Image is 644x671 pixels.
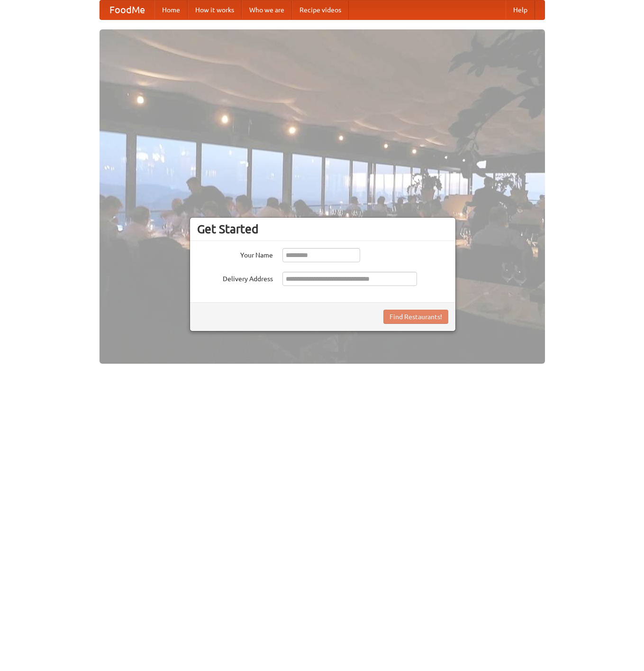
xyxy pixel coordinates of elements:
[242,0,292,19] a: Who we are
[154,0,188,19] a: Home
[188,0,242,19] a: How it works
[100,0,154,19] a: FoodMe
[197,272,273,284] label: Delivery Address
[383,310,448,324] button: Find Restaurants!
[197,222,448,236] h3: Get Started
[292,0,349,19] a: Recipe videos
[506,0,535,19] a: Help
[197,248,273,260] label: Your Name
